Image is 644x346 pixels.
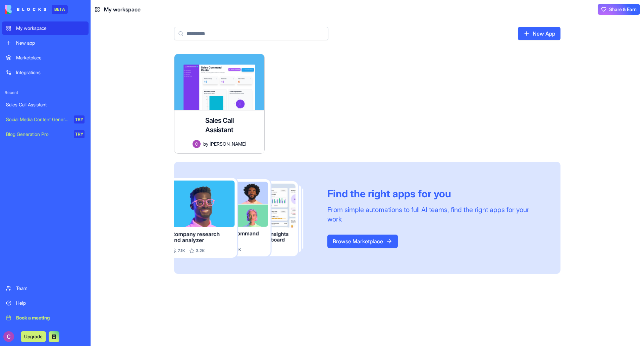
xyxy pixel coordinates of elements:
[6,131,69,138] div: Blog Generation Pro
[16,25,85,32] div: My workspace
[16,285,85,292] div: Team
[193,140,201,148] img: Avatar
[2,90,89,95] span: Recent
[518,27,560,40] a: New App
[210,140,246,147] span: [PERSON_NAME]
[16,54,85,61] div: Marketplace
[174,178,317,258] img: Frame_181_egmpey.png
[5,5,46,14] img: logo
[6,116,69,123] div: Social Media Content Generator
[52,5,68,14] div: BETA
[327,235,398,248] a: Browse Marketplace
[2,282,89,295] a: Team
[2,113,89,126] a: Social Media Content GeneratorTRY
[3,331,14,342] img: ACg8ocIovhxSQ-FKp1jGFXfCBtlw7TLqARigsTRI8rVKLxTCFvNdZQ=s96-c
[2,51,89,64] a: Marketplace
[598,4,640,15] button: Share & Earn
[327,205,544,224] div: From simple automations to full AI teams, find the right apps for your work
[16,300,85,306] div: Help
[21,331,46,342] button: Upgrade
[2,311,89,325] a: Book a meeting
[203,140,208,147] span: by
[2,36,89,50] a: New app
[327,188,544,200] div: Find the right apps for you
[104,5,141,13] span: My workspace
[2,21,89,35] a: My workspace
[74,130,85,138] div: TRY
[2,98,89,111] a: Sales Call Assistant
[16,69,85,76] div: Integrations
[16,314,85,321] div: Book a meeting
[174,54,265,154] a: Sales Call AssistantAvatarby[PERSON_NAME]
[193,116,246,135] h4: Sales Call Assistant
[16,40,85,46] div: New app
[6,101,85,108] div: Sales Call Assistant
[74,115,85,123] div: TRY
[21,333,46,340] a: Upgrade
[5,5,68,14] a: BETA
[2,128,89,141] a: Blog Generation ProTRY
[609,6,637,13] span: Share & Earn
[2,296,89,310] a: Help
[2,66,89,79] a: Integrations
